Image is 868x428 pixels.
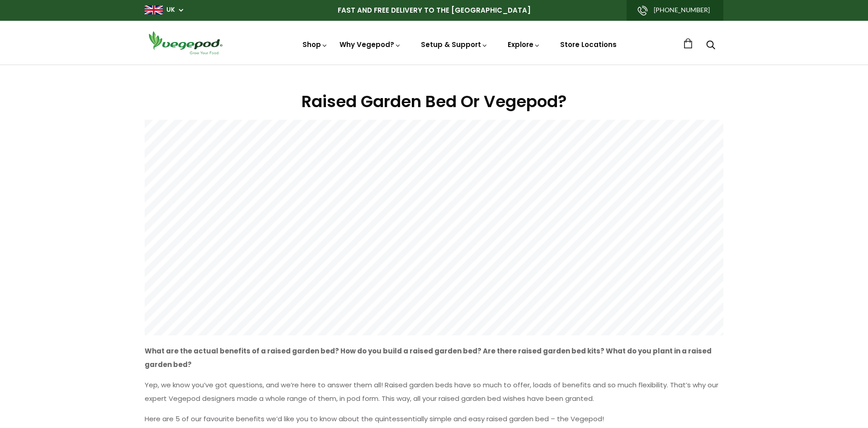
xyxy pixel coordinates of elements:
a: Explore [508,40,540,49]
a: Search [706,41,715,51]
p: Yep, we know you’ve got questions, and we’re here to answer them all! Raised garden beds have so ... [145,378,723,405]
a: Why Vegepod? [340,40,401,49]
img: gb_large.png [145,5,163,14]
a: Setup & Support [421,40,488,49]
strong: What are the actual benefits of a raised garden bed? How do you build a raised garden bed? Are th... [145,346,712,369]
p: Here are 5 of our favourite benefits we’d like you to know about the quintessentially simple and ... [145,412,723,426]
img: Vegepod [145,30,226,56]
a: Store Locations [560,40,617,49]
h1: Raised Garden Bed Or Vegepod? [145,89,723,114]
a: Shop [302,40,328,49]
a: UK [166,5,175,14]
